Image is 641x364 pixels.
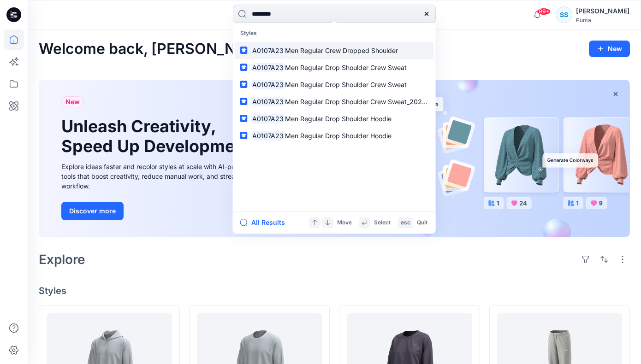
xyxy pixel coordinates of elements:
p: Quit [417,218,427,228]
span: Men Regular Drop Shoulder Hoodie [285,115,392,123]
span: Men Regular Drop Shoulder Crew Sweat_20240104 [285,98,441,106]
div: [PERSON_NAME] [576,6,629,17]
h4: Styles [39,285,630,296]
h1: Unleash Creativity, Speed Up Development [61,117,255,156]
span: 99+ [537,8,551,15]
mark: A0107A23 [251,96,285,107]
div: Explore ideas faster and recolor styles at scale with AI-powered tools that boost creativity, red... [61,162,269,191]
a: A0107A23Men Regular Drop Shoulder Hoodie [235,127,434,144]
mark: A0107A23 [251,130,285,141]
span: Men Regular Crew Dropped Shoulder [285,47,398,54]
mark: A0107A23 [251,79,285,90]
span: New [65,96,80,107]
button: All Results [240,217,291,228]
span: Men Regular Drop Shoulder Hoodie [285,132,392,140]
a: A0107A23Men Regular Crew Dropped Shoulder [235,42,434,59]
h2: Explore [39,252,85,267]
div: Puma [576,17,629,23]
a: A0107A23Men Regular Drop Shoulder Crew Sweat_20240104 [235,93,434,110]
mark: A0107A23 [251,45,285,56]
a: A0107A23Men Regular Drop Shoulder Crew Sweat [235,59,434,76]
button: New [589,41,630,57]
button: Discover more [61,202,124,220]
p: Move [337,218,352,228]
p: esc [401,218,410,228]
a: A0107A23Men Regular Drop Shoulder Hoodie [235,110,434,127]
a: A0107A23Men Regular Drop Shoulder Crew Sweat [235,76,434,93]
div: SS [556,6,572,23]
h2: Welcome back, [PERSON_NAME] [39,41,274,58]
p: Styles [235,25,434,42]
p: Select [374,218,391,228]
mark: A0107A23 [251,62,285,73]
span: Men Regular Drop Shoulder Crew Sweat [285,81,407,88]
mark: A0107A23 [251,113,285,124]
span: Men Regular Drop Shoulder Crew Sweat [285,64,407,71]
a: Discover more [61,202,269,220]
